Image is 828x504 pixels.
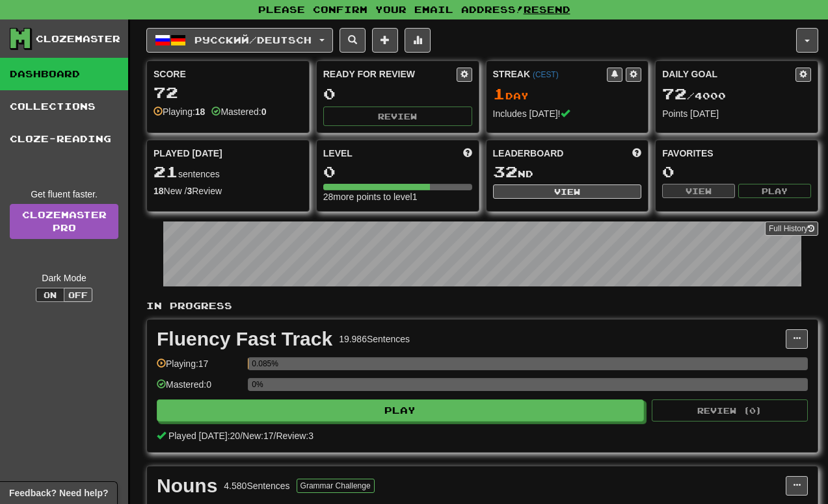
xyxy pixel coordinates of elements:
button: Review [323,107,472,126]
div: Mastered: [211,105,266,118]
div: 19.986 Sentences [339,333,410,346]
span: Level [323,147,353,160]
div: 0 [323,86,472,102]
span: Score more points to level up [463,147,472,160]
div: 72 [154,84,302,101]
span: / 4000 [662,90,726,101]
span: New: 17 [243,431,273,441]
button: Add sentence to collection [372,28,398,53]
div: Streak [493,68,608,81]
span: Leaderboard [493,147,564,160]
a: ClozemasterPro [10,204,118,239]
span: This week in points, UTC [632,147,641,160]
div: Favorites [662,147,811,160]
span: Played [DATE]: 20 [168,431,240,441]
a: (CEST) [533,70,559,79]
button: Play [157,399,644,422]
div: nd [493,164,642,181]
span: / [240,431,243,441]
div: Get fluent faster. [10,188,118,201]
div: New / Review [154,184,302,197]
span: Review: 3 [276,431,314,441]
div: Includes [DATE]! [493,107,642,120]
button: Review (0) [652,399,808,422]
div: Points [DATE] [662,107,811,120]
div: Day [493,86,642,103]
div: Fluency Fast Track [157,329,332,349]
span: / [274,431,276,441]
strong: 18 [154,186,164,196]
div: Daily Goal [662,68,795,82]
div: 4.580 Sentences [224,479,289,492]
div: Score [154,68,302,81]
a: Resend [524,4,570,15]
button: Grammar Challenge [297,479,375,493]
button: View [493,184,642,199]
span: 32 [493,162,518,181]
button: View [662,184,735,198]
div: Dark Mode [10,271,118,284]
button: More stats [405,28,431,53]
p: In Progress [146,299,818,312]
span: 72 [662,84,687,103]
strong: 0 [261,107,267,117]
div: Nouns [157,476,217,496]
div: sentences [154,164,302,181]
button: Русский/Deutsch [146,28,333,53]
div: Clozemaster [36,32,120,45]
button: Off [64,288,92,302]
button: Search sentences [340,28,366,53]
span: 1 [493,84,505,103]
div: 0 [662,164,811,180]
div: Playing: 17 [157,357,241,379]
button: Full History [765,221,818,236]
div: Playing: [154,105,205,118]
span: 21 [154,162,178,181]
strong: 3 [187,186,192,196]
strong: 18 [195,107,206,117]
button: Play [738,184,811,198]
span: Русский / Deutsch [194,34,312,45]
button: On [36,288,64,302]
span: Open feedback widget [9,486,108,499]
div: 28 more points to level 1 [323,190,472,203]
span: Played [DATE] [154,147,222,160]
div: Mastered: 0 [157,378,241,399]
div: 0 [323,164,472,180]
div: Ready for Review [323,68,457,81]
